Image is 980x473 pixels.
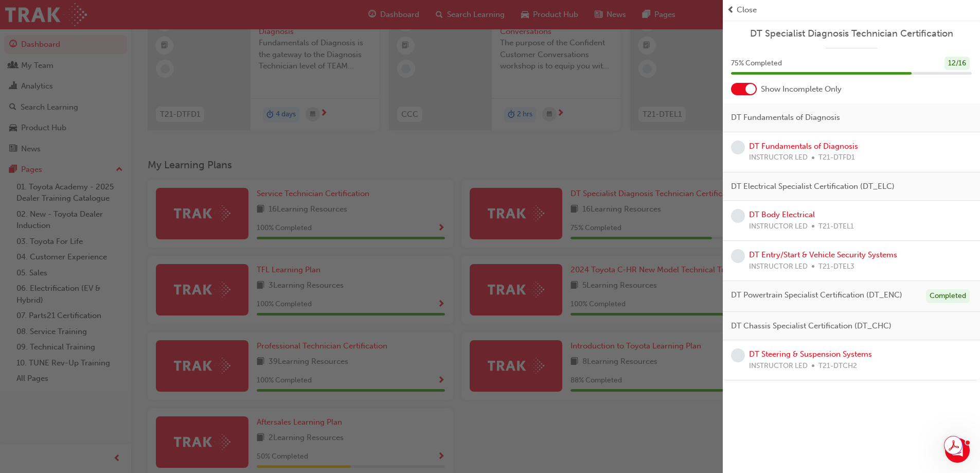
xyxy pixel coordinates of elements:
span: learningRecordVerb_NONE-icon [731,141,745,154]
a: DT Specialist Diagnosis Technician Certification [731,28,972,40]
span: T21-DTCH2 [818,360,857,372]
span: Show Incomplete Only [761,83,842,95]
a: DT Body Electrical [749,210,815,219]
span: INSTRUCTOR LED [749,261,808,273]
span: T21-DTEL3 [818,261,854,273]
span: T21-DTEL1 [818,221,854,233]
span: learningRecordVerb_NONE-icon [731,209,745,223]
span: DT Powertrain Specialist Certification (DT_ENC) [731,289,902,301]
span: DT Fundamentals of Diagnosis [731,112,840,124]
a: DT Fundamentals of Diagnosis [749,142,858,151]
a: DT Entry/Start & Vehicle Security Systems [749,250,897,259]
span: DT Chassis Specialist Certification (DT_CHC) [731,320,892,332]
span: learningRecordVerb_NONE-icon [731,249,745,263]
button: prev-iconClose [727,4,976,16]
a: DT Steering & Suspension Systems [749,349,872,359]
span: INSTRUCTOR LED [749,360,808,372]
span: DT Electrical Specialist Certification (DT_ELC) [731,181,895,192]
div: Completed [926,289,970,303]
span: Close [737,4,757,16]
span: T21-DTFD1 [818,152,855,164]
span: INSTRUCTOR LED [749,152,808,164]
span: 75 % Completed [731,58,782,69]
span: prev-icon [727,4,735,16]
span: learningRecordVerb_NONE-icon [731,348,745,362]
span: INSTRUCTOR LED [749,221,808,233]
div: 12 / 16 [945,57,970,71]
